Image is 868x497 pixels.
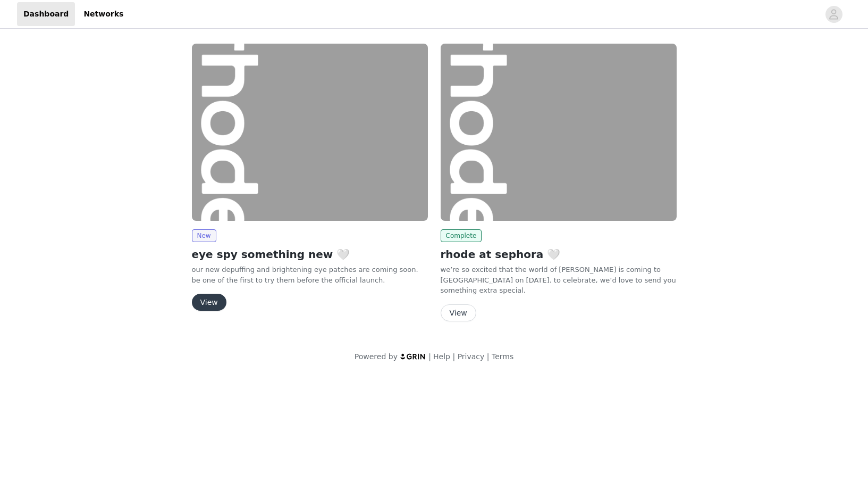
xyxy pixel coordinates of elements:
a: View [441,309,476,317]
img: rhode skin [192,44,428,221]
span: Complete [441,229,482,242]
a: Privacy [458,352,485,361]
a: View [192,299,226,307]
span: | [487,352,490,361]
span: | [428,352,431,361]
p: our new depuffing and brightening eye patches are coming soon. be one of the first to try them be... [192,264,428,285]
div: avatar [829,6,839,23]
span: Powered by [355,352,398,361]
img: rhode skin [441,44,677,221]
h2: eye spy something new 🤍 [192,246,428,262]
span: | [452,352,455,361]
span: New [192,229,216,242]
a: Terms [492,352,513,361]
button: View [192,294,226,311]
a: Help [433,352,450,361]
h2: rhode at sephora 🤍 [441,246,677,262]
img: logo [400,353,426,360]
a: Networks [77,2,130,26]
p: we’re so excited that the world of [PERSON_NAME] is coming to [GEOGRAPHIC_DATA] on [DATE]. to cel... [441,264,677,296]
a: Dashboard [17,2,75,26]
button: View [441,304,476,321]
